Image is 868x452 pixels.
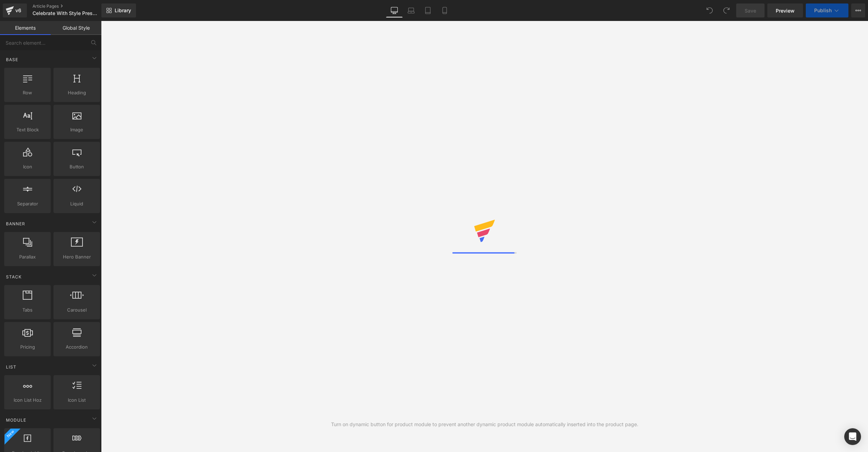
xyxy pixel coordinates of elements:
[776,7,795,14] span: Preview
[386,3,403,17] a: Desktop
[51,21,101,35] a: Global Style
[767,3,803,17] a: Preview
[56,253,98,261] span: Hero Banner
[806,3,848,17] button: Publish
[6,200,49,207] span: Separator
[56,163,98,170] span: Button
[719,3,733,17] button: Redo
[56,89,98,96] span: Heading
[56,396,98,404] span: Icon List
[814,8,832,13] span: Publish
[33,10,100,16] span: Celebrate With Style Presentation Box - Showcase
[331,421,638,428] div: Turn on dynamic button for product module to prevent another dynamic product module automatically...
[56,306,98,314] span: Carousel
[56,200,98,207] span: Liquid
[3,3,27,17] a: v6
[5,364,17,370] span: List
[14,6,23,15] div: v6
[703,3,717,17] button: Undo
[436,3,453,17] a: Mobile
[5,417,27,423] span: Module
[851,3,865,17] button: More
[5,220,26,227] span: Banner
[6,253,49,261] span: Parallax
[33,3,113,9] a: Article Pages
[745,7,756,14] span: Save
[6,126,49,133] span: Text Block
[115,7,131,14] span: Library
[6,306,49,314] span: Tabs
[6,89,49,96] span: Row
[844,428,861,445] div: Open Intercom Messenger
[56,126,98,133] span: Image
[101,3,136,17] a: New Library
[5,274,22,280] span: Stack
[419,3,436,17] a: Tablet
[5,56,19,63] span: Base
[6,396,49,404] span: Icon List Hoz
[56,343,98,351] span: Accordion
[6,163,49,170] span: Icon
[6,343,49,351] span: Pricing
[403,3,419,17] a: Laptop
